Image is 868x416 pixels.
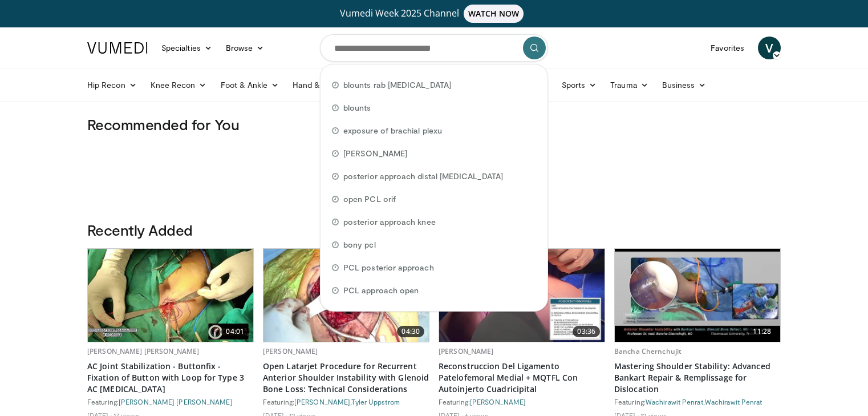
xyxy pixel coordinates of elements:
img: VuMedi Logo [87,42,148,54]
a: [PERSON_NAME] [263,346,318,356]
span: 11:28 [748,326,776,337]
a: 04:30 [263,249,429,342]
a: AC Joint Stabilization - Buttonfix - Fixation of Button with Loop for Type 3 AC [MEDICAL_DATA] [87,361,254,395]
a: Tyler Uppstrom [351,398,399,406]
span: 03:36 [573,326,600,337]
div: Featuring: [439,397,605,406]
span: WATCH NOW [464,5,524,23]
a: Sports [555,74,604,96]
a: [PERSON_NAME] [439,346,494,356]
span: PCL approach open [343,285,419,296]
span: 04:01 [221,326,249,337]
h3: Recently Added [87,221,781,239]
div: Featuring: [87,397,254,406]
a: [PERSON_NAME] [PERSON_NAME] [119,398,233,406]
span: bony pcl [343,239,376,251]
a: Wachirawit Penrat [705,398,762,406]
img: 2b2da37e-a9b6-423e-b87e-b89ec568d167.620x360_q85_upscale.jpg [263,249,429,342]
a: [PERSON_NAME] [294,398,350,406]
a: Reconstruccion Del Ligamento Patelofemoral Medial + MQTFL Con Autoinjerto Cuadricipital [439,361,605,395]
input: Search topics, interventions [320,34,548,62]
a: Hip Recon [80,74,144,96]
a: [PERSON_NAME] [470,398,526,406]
div: Featuring: , [263,397,429,406]
span: [PERSON_NAME] [343,148,407,159]
img: c2f644dc-a967-485d-903d-283ce6bc3929.620x360_q85_upscale.jpg [88,249,253,342]
a: Open Latarjet Procedure for Recurrent Anterior Shoulder Instability with Glenoid Bone Loss: Techn... [263,361,429,395]
span: posterior approach knee [343,216,436,228]
span: posterior approach distal [MEDICAL_DATA] [343,171,503,182]
a: [PERSON_NAME] [PERSON_NAME] [87,346,199,356]
a: 11:28 [615,249,780,342]
h3: Recommended for You [87,115,781,134]
a: Vumedi Week 2025 ChannelWATCH NOW [89,5,779,23]
img: 12bfd8a1-61c9-4857-9f26-c8a25e8997c8.620x360_q85_upscale.jpg [615,249,780,342]
a: Knee Recon [144,74,214,96]
a: Bancha Chernchujit [614,346,682,356]
a: Favorites [704,37,751,59]
span: 04:30 [397,326,424,337]
a: Trauma [603,74,655,96]
a: Mastering Shoulder Stability: Advanced Bankart Repair & Remplissage for Dislocation [614,361,781,395]
a: 04:01 [88,249,253,342]
div: Featuring: , [614,397,781,406]
a: V [758,37,781,59]
span: PCL posterior approach [343,262,434,273]
a: Wachirawit Penrat [646,398,703,406]
a: Browse [219,37,271,59]
a: Hand & Wrist [286,74,359,96]
span: open PCL orif [343,193,396,205]
a: Foot & Ankle [214,74,286,96]
span: exposure of brachial plexu [343,125,442,136]
a: Business [655,74,713,96]
a: Specialties [155,37,219,59]
span: blounts [343,102,371,114]
span: blounts rab [MEDICAL_DATA] [343,79,451,91]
